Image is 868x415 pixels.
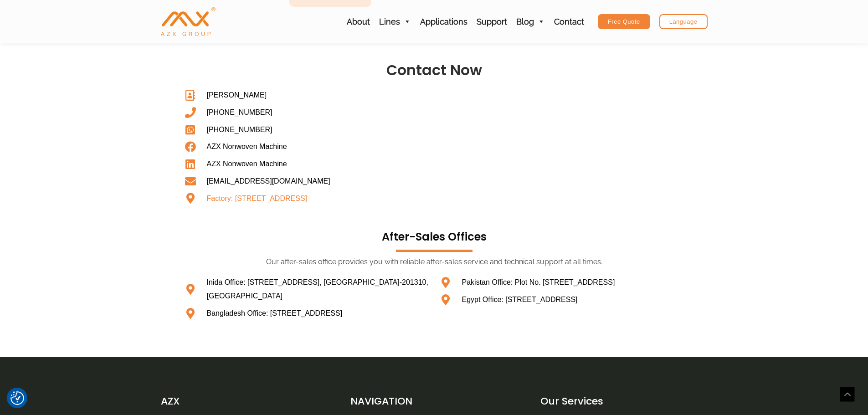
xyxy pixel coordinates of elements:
[205,157,287,171] span: AZX Nonwoven Machine
[460,293,578,307] span: Egypt Office: [STREET_ADDRESS]
[10,391,24,405] img: Revisit consent button
[184,123,430,137] a: [PHONE_NUMBER]
[659,14,708,29] a: Language
[184,140,430,154] a: AZX Nonwoven Machine
[205,174,330,188] span: [EMAIL_ADDRESS][DOMAIN_NAME]
[179,230,689,244] h3: after-sales offices
[598,14,650,29] a: Free Quote
[460,276,615,289] span: Pakistan Office: Plot No. [STREET_ADDRESS]
[161,17,216,26] a: AZX Nonwoven Machine
[205,123,272,137] span: [PHONE_NUMBER]
[205,192,308,205] span: Factory: [STREET_ADDRESS]
[184,157,430,171] a: AZX Nonwoven Machine
[205,276,430,302] span: Inida Office: [STREET_ADDRESS], [GEOGRAPHIC_DATA]-201310, [GEOGRAPHIC_DATA]
[205,106,272,119] span: [PHONE_NUMBER]
[179,257,689,267] div: Our after-sales office provides you with reliable after-sales service and technical support at al...
[179,61,689,80] h2: Contact Now
[205,88,267,102] span: [PERSON_NAME]
[10,391,24,405] button: Consent Preferences
[439,88,685,225] iframe: 23.268801, 113.095392
[350,394,518,409] h2: NAVIGATION
[540,394,708,409] h2: Our Services
[184,174,430,188] a: [EMAIL_ADDRESS][DOMAIN_NAME]
[184,106,430,119] a: [PHONE_NUMBER]
[161,394,328,409] h2: AZX
[205,307,343,320] span: Bangladesh Office: [STREET_ADDRESS]
[205,140,287,154] span: AZX Nonwoven Machine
